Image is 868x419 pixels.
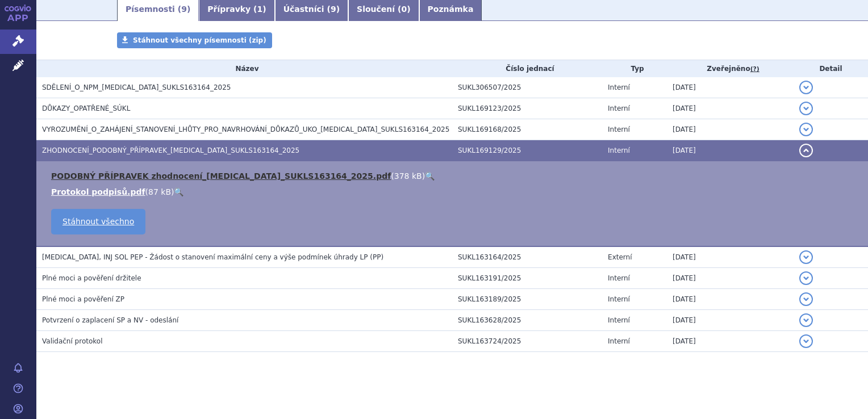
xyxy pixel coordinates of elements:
td: [DATE] [667,331,794,352]
button: detail [799,144,813,157]
a: Protokol podpisů.pdf [51,187,145,196]
td: SUKL163164/2025 [452,246,602,268]
span: 9 [181,5,187,14]
span: SDĚLENÍ_O_NPM_AJOVY_SUKLS163164_2025 [42,83,231,91]
td: [DATE] [667,77,794,98]
span: Interní [608,337,630,345]
span: Plné moci a pověření ZP [42,295,124,303]
span: Interní [608,83,630,91]
span: Interní [608,125,630,133]
button: detail [799,334,813,348]
td: SUKL163628/2025 [452,310,602,331]
td: [DATE] [667,246,794,268]
span: Plné moci a pověření držitele [42,274,141,282]
span: 9 [331,5,336,14]
button: detail [799,81,813,94]
span: 378 kB [394,171,422,181]
span: Interní [608,295,630,303]
span: Interní [608,146,630,154]
td: SUKL169129/2025 [452,140,602,161]
span: 87 kB [148,187,171,196]
span: Interní [608,274,630,282]
td: SUKL163724/2025 [452,331,602,352]
a: Stáhnout všechny písemnosti (zip) [117,32,272,48]
a: 🔍 [425,171,435,181]
span: DŮKAZY_OPATŘENÉ_SÚKL [42,104,130,112]
td: SUKL163189/2025 [452,289,602,310]
td: SUKL163191/2025 [452,268,602,289]
span: 0 [401,5,407,14]
button: detail [799,102,813,115]
abbr: (?) [750,65,759,73]
li: ( ) [51,170,857,182]
li: ( ) [51,186,857,198]
a: PODOBNÝ PŘÍPRAVEK zhodnocení_[MEDICAL_DATA]_SUKLS163164_2025.pdf [51,171,391,181]
button: detail [799,292,813,306]
th: Název [36,60,452,77]
td: [DATE] [667,119,794,140]
th: Zveřejněno [667,60,794,77]
span: Validační protokol [42,337,103,345]
span: ZHODNOCENÍ_PODOBNÝ_PŘÍPRAVEK_AJOVY_SUKLS163164_2025 [42,146,299,154]
span: Stáhnout všechny písemnosti (zip) [133,36,266,44]
span: VYROZUMĚNÍ_O_ZAHÁJENÍ_STANOVENÍ_LHŮTY_PRO_NAVRHOVÁNÍ_DŮKAZŮ_UKO_AJOVY_SUKLS163164_2025 [42,125,449,133]
td: [DATE] [667,289,794,310]
a: Stáhnout všechno [51,209,145,234]
button: detail [799,313,813,327]
td: [DATE] [667,140,794,161]
th: Číslo jednací [452,60,602,77]
button: detail [799,271,813,285]
span: Interní [608,316,630,324]
button: detail [799,123,813,136]
span: AJOVY, INJ SOL PEP - Žádost o stanovení maximální ceny a výše podmínek úhrady LP (PP) [42,253,383,261]
span: Interní [608,104,630,112]
td: SUKL169123/2025 [452,98,602,119]
th: Typ [602,60,667,77]
td: [DATE] [667,268,794,289]
th: Detail [794,60,868,77]
td: [DATE] [667,310,794,331]
button: detail [799,250,813,264]
a: 🔍 [174,187,183,196]
span: Externí [608,253,632,261]
span: Potvrzení o zaplacení SP a NV - odeslání [42,316,178,324]
td: SUKL306507/2025 [452,77,602,98]
td: [DATE] [667,98,794,119]
span: 1 [257,5,263,14]
td: SUKL169168/2025 [452,119,602,140]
